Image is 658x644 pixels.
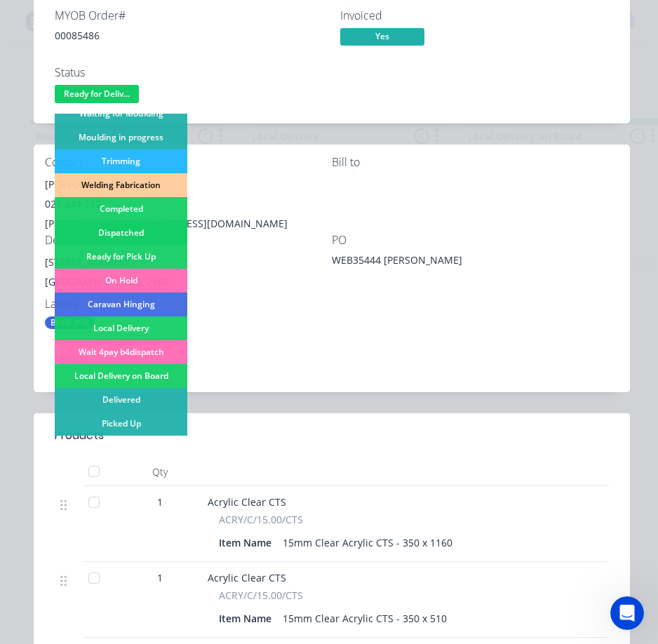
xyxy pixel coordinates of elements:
div: Factory Weekly Updates - [DATE] [29,340,227,354]
div: Notes [55,351,609,365]
div: On Hold [55,269,187,293]
div: 15mm Clear Acrylic CTS - 350 x 510 [277,608,452,629]
h2: Factory Feature Walkthroughs [29,403,252,417]
div: New featureImprovementFactory Weekly Updates - [DATE]Hey, Factory pro there👋 [14,304,267,384]
div: Send us a message [29,177,234,192]
div: Item Name [219,608,277,629]
div: Picked Up [55,412,187,436]
div: [GEOGRAPHIC_DATA], 2105 [45,272,332,292]
div: [STREET_ADDRESS][GEOGRAPHIC_DATA], 2105 [45,253,332,297]
span: Home [19,473,51,483]
div: Deliver to [45,234,332,247]
button: News [140,438,210,494]
div: Waiting for Moulding [55,102,187,126]
div: Invoiced [340,9,609,22]
div: Completed [55,197,187,221]
span: ACRY/C/15.00/CTS [219,588,303,603]
p: Hi [PERSON_NAME] [28,100,253,123]
div: Improvement [103,316,177,331]
div: Ready for Pick Up [55,245,187,269]
span: Messages [81,473,130,483]
div: Hey, Factory pro there👋 [29,357,227,372]
button: Ready for Deliv... [55,85,139,106]
span: Yes [340,28,424,46]
span: News [162,473,189,483]
div: Wait 4pay b4dispatch [55,340,187,364]
div: New feature [29,316,98,331]
img: logo [28,27,112,49]
div: BLUE JOB [45,316,95,329]
div: Caravan Hinging [55,293,187,316]
div: [STREET_ADDRESS] [45,253,332,272]
div: [PERSON_NAME]021 644 212[PERSON_NAME][EMAIL_ADDRESS][DOMAIN_NAME] [45,175,332,234]
div: Trimming [55,149,187,173]
div: [PERSON_NAME] [45,175,332,194]
span: 1 [157,495,163,509]
iframe: Intercom live chat [610,596,644,630]
div: Local Delivery [55,316,187,340]
div: 15mm Clear Acrylic CTS - 350 x 1160 [277,532,458,553]
span: Acrylic Clear CTS [208,571,286,584]
button: Messages [70,438,140,494]
p: How can we help? [28,123,253,147]
div: Welding Fabrication [55,173,187,197]
div: PO [332,234,619,247]
div: MYOB Order # [55,9,323,22]
button: Share it with us [29,258,252,286]
h2: Have an idea or feature request? [29,238,252,253]
div: 00085486 [55,28,323,43]
div: Moulding in progress [55,126,187,149]
span: Acrylic Clear CTS [208,495,286,509]
span: Ready for Deliv... [55,85,139,102]
span: Help [234,473,257,483]
div: Status [55,66,323,79]
div: WEB35444 [PERSON_NAME] [332,253,507,272]
div: Labels [45,297,332,311]
div: Item Name [219,532,277,553]
div: Dispatched [55,221,187,245]
div: Contact [45,156,332,169]
div: Close [241,22,267,48]
span: ACRY/C/15.00/CTS [219,512,303,527]
div: Qty [118,458,202,486]
div: [PERSON_NAME][EMAIL_ADDRESS][DOMAIN_NAME] [45,214,332,234]
div: Delivered [55,388,187,412]
div: Send us a messageWe typically reply in under 10 minutes [14,166,267,219]
div: Local Delivery on Board [55,364,187,388]
div: 021 644 212 [45,194,332,214]
button: Help [210,438,281,494]
span: 1 [157,570,163,585]
div: Bill to [332,156,619,169]
div: We typically reply in under 10 minutes [29,192,234,207]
